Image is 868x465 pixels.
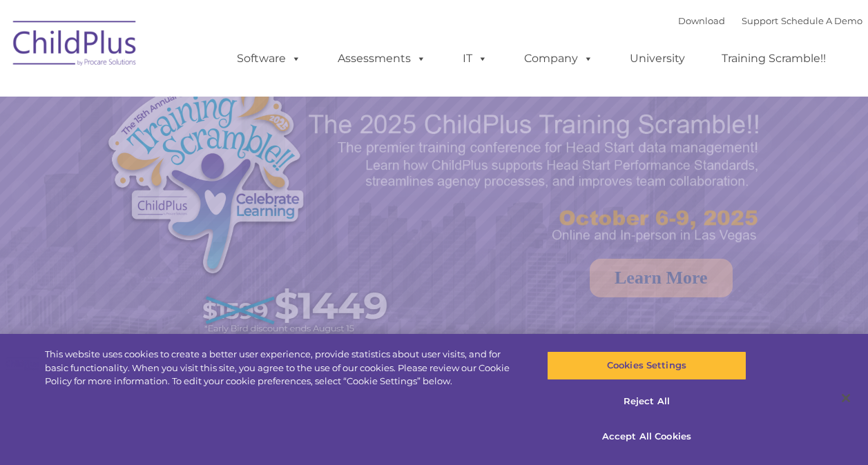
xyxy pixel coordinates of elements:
[547,351,746,380] button: Cookies Settings
[781,15,862,26] a: Schedule A Demo
[324,45,440,72] a: Assessments
[510,45,607,72] a: Company
[6,11,144,80] img: ChildPlus by Procare Solutions
[223,45,315,72] a: Software
[831,383,861,413] button: Close
[708,45,840,72] a: Training Scramble!!
[547,387,746,416] button: Reject All
[45,348,521,388] div: This website uses cookies to create a better user experience, provide statistics about user visit...
[616,45,699,72] a: University
[449,45,501,72] a: IT
[547,422,746,451] button: Accept All Cookies
[678,15,725,26] a: Download
[678,15,862,26] font: |
[742,15,778,26] a: Support
[590,259,733,297] a: Learn More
